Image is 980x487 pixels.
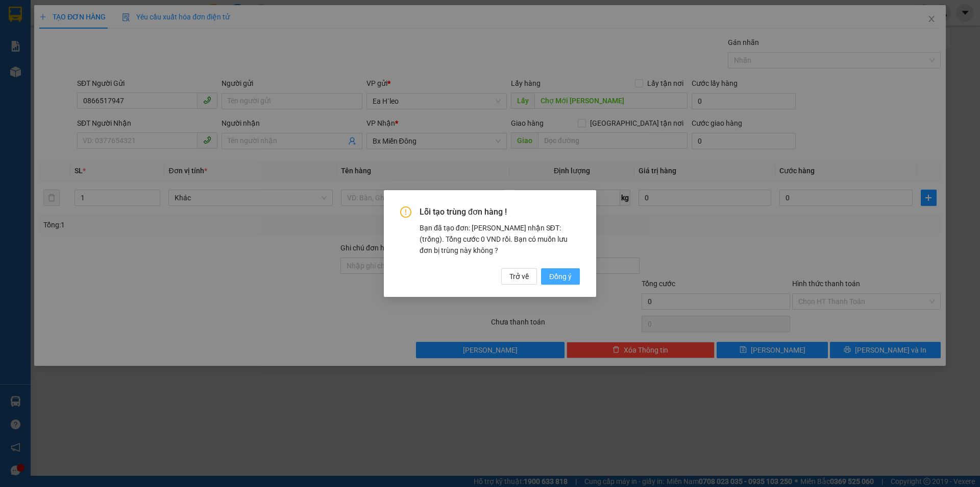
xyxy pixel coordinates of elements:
[400,206,411,218] span: exclamation-circle
[509,271,529,282] span: Trở về
[501,268,537,285] button: Trở về
[420,222,580,256] div: Bạn đã tạo đơn: [PERSON_NAME] nhận SĐT: (trống). Tổng cước 0 VND rồi. Bạn có muốn lưu đơn bị trùn...
[420,206,580,218] span: Lỗi tạo trùng đơn hàng !
[549,271,572,282] span: Đồng ý
[541,268,580,285] button: Đồng ý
